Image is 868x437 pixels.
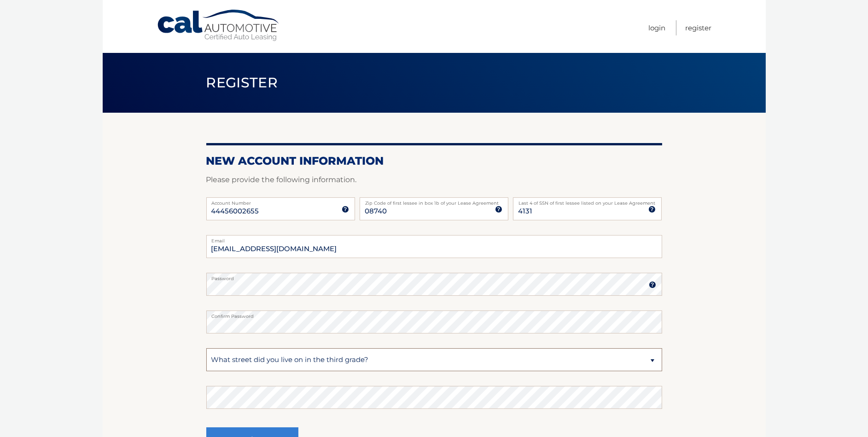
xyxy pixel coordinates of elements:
label: Email [206,235,662,242]
span: Register [206,74,278,91]
a: Login [649,20,666,35]
img: tooltip.svg [649,281,656,288]
img: tooltip.svg [495,206,502,213]
input: SSN or EIN (last 4 digits only) [513,197,662,220]
a: Cal Automotive [157,9,281,42]
input: Email [206,235,662,258]
a: Register [686,20,712,35]
label: Confirm Password [206,310,662,318]
label: Zip Code of first lessee in box 1b of your Lease Agreement [360,197,508,205]
img: tooltip.svg [342,206,349,213]
input: Zip Code [360,197,508,220]
label: Password [206,273,662,280]
label: Account Number [206,197,355,205]
img: tooltip.svg [648,206,656,213]
h2: New Account Information [206,154,662,168]
label: Last 4 of SSN of first lessee listed on your Lease Agreement [513,197,662,205]
input: Account Number [206,197,355,220]
p: Please provide the following information. [206,173,662,186]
